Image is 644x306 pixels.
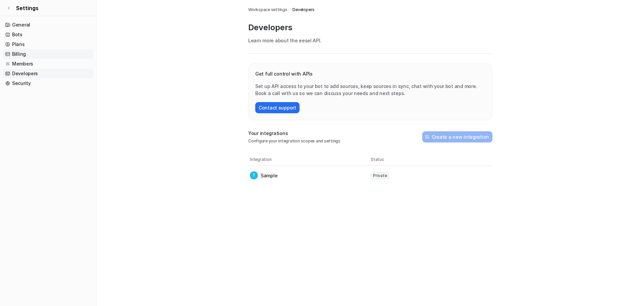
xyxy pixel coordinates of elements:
[3,59,94,69] a: Members
[248,130,340,137] p: Your integrations
[248,38,321,43] span: Learn more about the .
[3,20,94,30] a: General
[248,22,492,33] p: Developers
[432,133,489,140] h2: Create a new integration
[370,156,491,163] th: Status
[255,70,485,77] p: Get full control with APIs
[371,172,389,179] span: Private
[289,7,291,13] span: /
[292,7,315,13] a: Developers
[255,102,300,113] button: Contact support
[261,172,277,179] p: Sample
[248,138,340,144] p: Configure your integration scopes and settings
[3,49,94,59] a: Billing
[3,40,94,49] a: Plans
[299,38,320,43] a: eesel API
[3,69,94,78] a: Developers
[248,7,287,13] a: Workspace settings
[250,156,370,163] th: Integration
[422,131,492,142] button: Create a new integration
[3,79,94,88] a: Security
[255,83,485,97] p: Set up API access to your bot to add sources, keep sources in sync, chat with your bot and more. ...
[16,4,39,12] span: Settings
[3,30,94,39] a: Bots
